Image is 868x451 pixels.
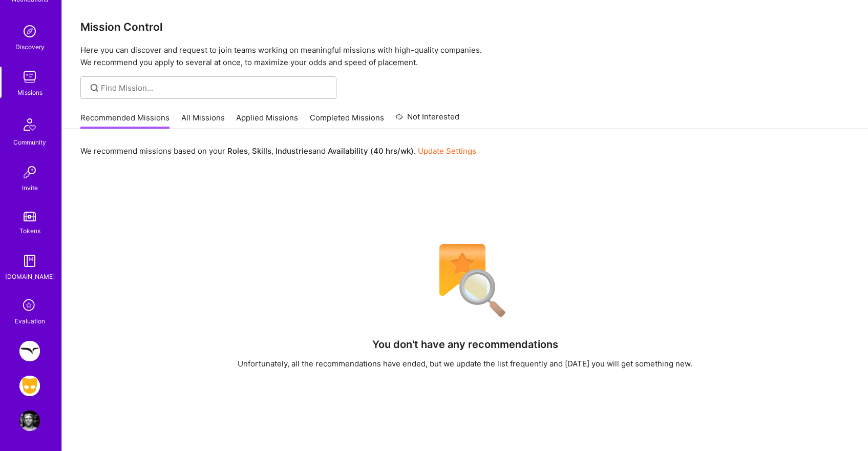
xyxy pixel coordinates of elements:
[19,67,40,87] img: teamwork
[181,112,225,129] a: All Missions
[19,162,40,182] img: Invite
[20,296,39,316] i: icon SelectionTeam
[395,111,459,129] a: Not Interested
[15,42,45,52] div: Discovery
[19,225,40,236] div: Tokens
[19,376,40,396] img: Grindr: Design
[238,358,692,369] div: Unfortunately, all the recommendations have ended, but we update the list frequently and [DATE] y...
[19,251,40,271] img: guide book
[19,341,40,361] img: Freed: Product Designer for New iOS App
[418,146,476,156] a: Update Settings
[236,112,298,129] a: Applied Missions
[24,212,36,221] img: tokens
[80,44,850,69] p: Here you can discover and request to join teams working on meaningful missions with high-quality ...
[80,20,850,33] h3: Mission Control
[328,146,414,156] b: Availability (40 hrs/wk)
[227,146,248,156] b: Roles
[15,316,45,326] div: Evaluation
[5,271,55,282] div: [DOMAIN_NAME]
[310,112,384,129] a: Completed Missions
[17,411,43,431] a: User Avatar
[372,338,558,351] h4: You don't have any recommendations
[252,146,271,156] b: Skills
[17,87,43,98] div: Missions
[13,137,46,148] div: Community
[421,237,509,324] img: No Results
[80,112,170,129] a: Recommended Missions
[80,146,476,156] p: We recommend missions based on your , , and .
[17,112,42,137] img: Community
[276,146,312,156] b: Industries
[19,21,40,42] img: discovery
[101,83,329,93] input: Find Mission...
[17,376,43,396] a: Grindr: Design
[19,411,40,431] img: User Avatar
[17,341,43,361] a: Freed: Product Designer for New iOS App
[89,82,100,94] i: icon SearchGrey
[22,182,38,193] div: Invite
